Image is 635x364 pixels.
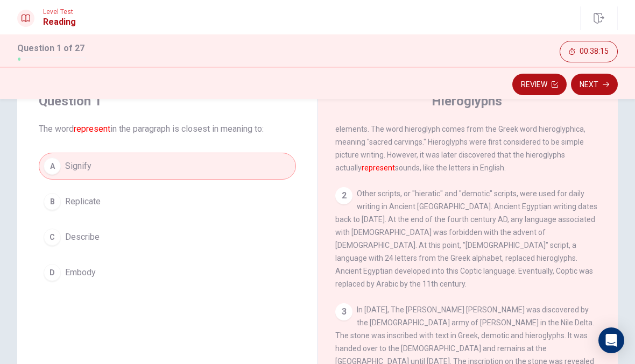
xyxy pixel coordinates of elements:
div: C [44,229,61,246]
font: represent [362,163,395,172]
button: CDescribe [39,224,296,251]
font: represent [74,124,110,134]
span: Signify [65,160,91,173]
h1: Question 1 of 27 [17,42,86,55]
button: 00:38:15 [560,41,618,62]
span: Other scripts, or "hieratic" and "demotic" scripts, were used for daily writing in Ancient [GEOGR... [335,189,597,288]
div: D [44,264,61,281]
span: Embody [65,266,96,279]
span: The word in the paragraph is closest in meaning to: [39,123,296,135]
div: 3 [335,303,352,320]
div: Open Intercom Messenger [598,327,624,353]
span: Describe [65,231,100,244]
span: Level Test [43,8,76,16]
span: 00:38:15 [580,47,609,56]
button: BReplicate [39,188,296,215]
div: B [44,193,61,210]
button: Review [512,74,567,95]
h4: Hieroglyphs [432,92,502,110]
button: ASignify [39,153,296,180]
div: A [44,158,61,175]
h4: Question 1 [39,92,296,110]
h1: Reading [43,16,76,28]
div: 2 [335,187,352,204]
button: DEmbody [39,259,296,286]
span: Replicate [65,195,101,208]
button: Next [571,74,618,95]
